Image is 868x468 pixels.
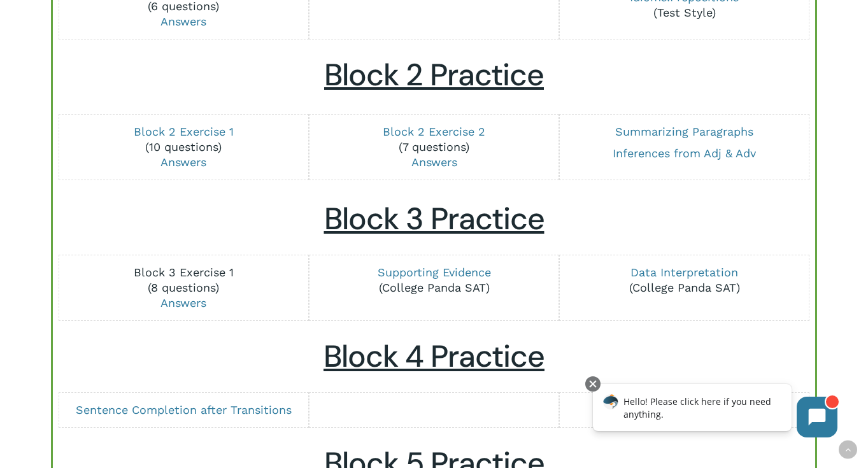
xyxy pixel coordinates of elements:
[134,125,234,138] a: Block 2 Exercise 1
[134,266,234,279] a: Block 3 Exercise 1
[317,265,551,295] p: (College Panda SAT)
[160,296,206,309] a: Answers
[383,125,485,138] a: Block 2 Exercise 2
[324,336,544,376] u: Block 4 Practice
[66,124,301,170] p: (10 questions)
[613,146,756,160] a: Inferences from Adj & Adv
[324,55,544,95] u: Block 2 Practice
[160,15,206,28] a: Answers
[378,266,491,279] a: Supporting Evidence
[567,265,802,295] p: (College Panda SAT)
[66,265,301,311] p: (8 questions)
[317,124,551,170] p: (7 questions)
[160,155,206,169] a: Answers
[411,155,457,169] a: Answers
[76,403,292,416] a: Sentence Completion after Transitions
[630,266,738,279] a: Data Interpretation
[580,374,850,450] iframe: Chatbot
[615,125,753,138] a: Summarizing Paragraphs
[324,199,544,239] u: Block 3 Practice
